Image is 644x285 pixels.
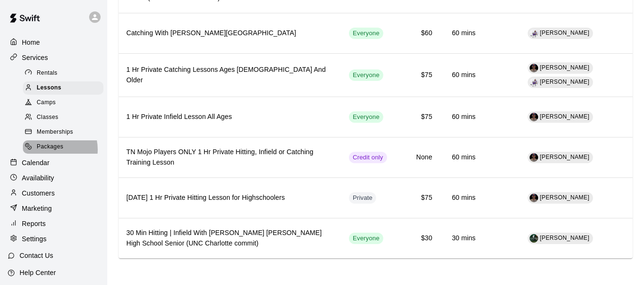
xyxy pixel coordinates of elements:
[402,193,432,203] h6: $75
[37,142,63,152] span: Packages
[8,232,100,246] a: Settings
[448,112,476,122] h6: 60 mins
[530,29,538,38] img: Cailin Quinney
[530,113,538,121] img: Allen Quinney
[37,83,61,93] span: Lessons
[540,29,590,36] span: [PERSON_NAME]
[540,64,590,71] span: [PERSON_NAME]
[126,193,334,203] h6: [DATE] 1 Hr Private Hitting Lesson for Highschoolers
[402,70,432,80] h6: $75
[349,192,377,204] div: This service is hidden, and can only be accessed via a direct link
[349,71,383,80] span: Everyone
[540,235,590,241] span: [PERSON_NAME]
[37,113,58,122] span: Classes
[8,50,100,65] a: Services
[20,251,53,260] p: Contact Us
[37,69,58,78] span: Rentals
[349,233,383,244] div: This service is visible to all of your customers
[37,128,73,137] span: Memberships
[349,111,383,123] div: This service is visible to all of your customers
[349,153,387,162] span: Credit only
[23,66,107,80] a: Rentals
[448,28,476,39] h6: 60 mins
[22,158,50,167] p: Calendar
[8,171,100,185] a: Availability
[22,38,40,47] p: Home
[126,65,334,86] h6: 1 Hr Private Catching Lessons Ages [DEMOGRAPHIC_DATA] And Older
[22,234,47,244] p: Settings
[8,216,100,231] a: Reports
[20,268,56,277] p: Help Center
[22,173,54,183] p: Availability
[22,53,48,62] p: Services
[23,81,103,95] div: Lessons
[22,204,52,213] p: Marketing
[23,96,107,110] a: Camps
[540,79,590,85] span: [PERSON_NAME]
[8,156,100,170] a: Calendar
[402,233,432,244] h6: $30
[8,35,100,49] a: Home
[448,193,476,203] h6: 60 mins
[402,152,432,163] h6: None
[349,28,383,39] div: This service is visible to all of your customers
[23,125,107,140] a: Memberships
[8,186,100,200] a: Customers
[448,70,476,80] h6: 60 mins
[530,78,538,87] img: Cailin Quinney
[23,67,103,80] div: Rentals
[23,96,103,109] div: Camps
[23,111,103,124] div: Classes
[540,154,590,160] span: [PERSON_NAME]
[22,219,46,228] p: Reports
[540,113,590,120] span: [PERSON_NAME]
[349,194,377,203] span: Private
[349,69,383,81] div: This service is visible to all of your customers
[23,140,103,154] div: Packages
[23,110,107,125] a: Classes
[126,147,334,168] h6: TN Mojo Players ONLY 1 Hr Private Hitting, Infield or Catching Training Lesson
[349,29,383,38] span: Everyone
[349,152,387,163] div: This service is only visible to customers with valid credits for it.
[530,194,538,202] img: Allen Quinney
[23,126,103,139] div: Memberships
[349,234,383,243] span: Everyone
[22,188,55,198] p: Customers
[23,140,107,155] a: Packages
[530,234,538,243] img: Makaila Quinney
[37,98,56,108] span: Camps
[126,112,334,122] h6: 1 Hr Private Infield Lesson All Ages
[8,201,100,216] a: Marketing
[530,64,538,72] img: Allen Quinney
[126,28,334,39] h6: Catching With [PERSON_NAME][GEOGRAPHIC_DATA]
[349,113,383,122] span: Everyone
[402,112,432,122] h6: $75
[448,152,476,163] h6: 60 mins
[23,80,107,95] a: Lessons
[126,228,334,249] h6: 30 Min Hitting | Infield With [PERSON_NAME] [PERSON_NAME] High School Senior (UNC Charlotte commit)
[540,194,590,201] span: [PERSON_NAME]
[530,153,538,162] img: Allen Quinney
[448,233,476,244] h6: 30 mins
[402,28,432,39] h6: $60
